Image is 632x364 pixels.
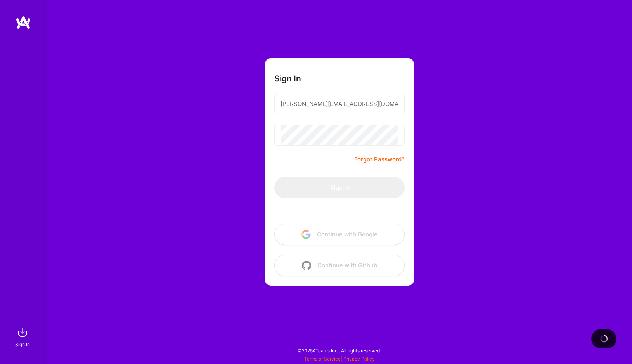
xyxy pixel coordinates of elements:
[304,356,375,362] span: |
[302,261,311,270] img: icon
[343,356,375,362] a: Privacy Policy
[274,74,301,83] h3: Sign In
[301,230,311,239] img: icon
[354,155,405,164] a: Forgot Password?
[16,325,30,348] a: sign inSign In
[281,94,398,114] input: Email...
[274,224,405,245] button: Continue with Google
[16,16,31,29] img: logo
[274,177,405,198] button: Sign In
[274,255,405,276] button: Continue with Github
[304,356,341,362] a: Terms of Service
[599,334,609,343] img: loading
[15,325,30,340] img: sign in
[15,340,30,348] div: Sign In
[47,341,632,360] div: © 2025 ATeams Inc., All rights reserved.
